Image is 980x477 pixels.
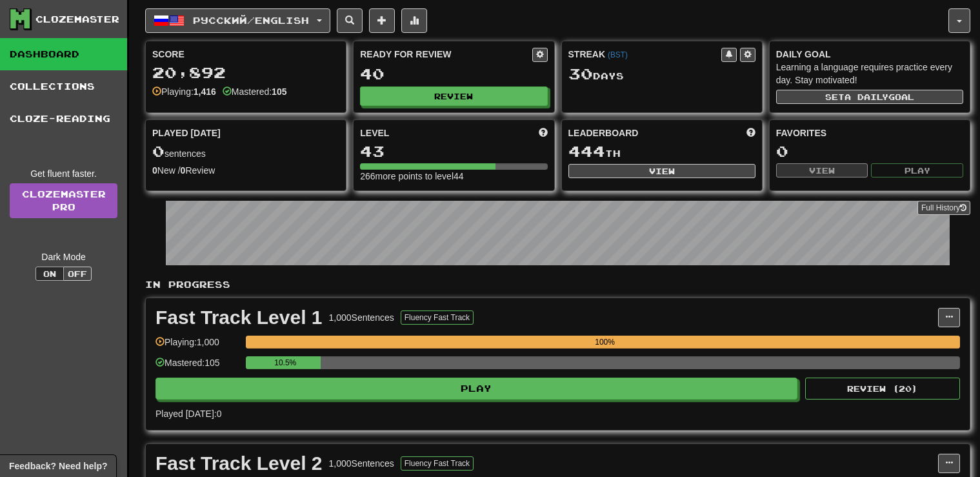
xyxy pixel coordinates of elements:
div: Ready for Review [360,48,532,61]
button: Play [155,378,797,400]
div: Playing: [152,85,216,98]
div: Mastered: [223,85,287,98]
div: Dark Mode [10,250,117,263]
strong: 0 [152,165,157,176]
div: Score [152,48,339,61]
button: Русский/English [145,8,330,33]
a: (BST) [608,50,628,59]
a: ClozemasterPro [10,183,117,218]
div: 20,892 [152,65,339,81]
button: Fluency Fast Track [401,310,474,325]
div: 40 [360,66,547,82]
span: Level [360,127,389,139]
span: Played [DATE] [152,127,221,139]
div: 1,000 Sentences [329,311,394,324]
strong: 0 [181,165,186,176]
div: 266 more points to level 44 [360,170,547,183]
div: New / Review [152,164,339,177]
button: Search sentences [337,8,363,33]
span: a daily [845,92,888,101]
strong: 105 [272,86,286,97]
button: Play [871,163,963,178]
button: View [776,163,868,178]
div: 100% [250,336,960,349]
span: 30 [568,65,593,83]
div: 10.5% [250,356,321,369]
span: Played [DATE]: 0 [155,409,221,419]
div: sentences [152,143,339,160]
button: Review (20) [805,378,960,400]
button: More stats [401,8,427,33]
button: Seta dailygoal [776,90,963,104]
span: Leaderboard [568,127,639,139]
span: Русский / English [193,15,309,26]
div: th [568,143,755,160]
button: On [35,267,64,281]
strong: 1,416 [194,86,216,97]
div: Favorites [776,127,963,139]
div: Playing: 1,000 [155,336,239,357]
button: Full History [917,201,970,215]
button: Off [63,267,92,281]
div: 0 [776,143,963,159]
div: Streak [568,48,721,61]
p: In Progress [145,278,970,291]
button: Fluency Fast Track [401,456,474,471]
span: Score more points to level up [539,127,548,139]
div: Fast Track Level 1 [155,308,323,327]
div: Fast Track Level 2 [155,454,323,473]
div: 1,000 Sentences [329,457,394,470]
button: Add sentence to collection [369,8,395,33]
div: Day s [568,66,755,83]
div: Get fluent faster. [10,167,117,180]
button: View [568,164,755,178]
div: Clozemaster [35,13,119,26]
div: Mastered: 105 [155,356,239,378]
span: This week in points, UTC [746,127,755,139]
div: Daily Goal [776,48,963,61]
button: Review [360,86,547,106]
span: 444 [568,142,605,160]
div: 43 [360,143,547,159]
div: Learning a language requires practice every day. Stay motivated! [776,61,963,86]
span: 0 [152,142,165,160]
span: Open feedback widget [9,460,107,472]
